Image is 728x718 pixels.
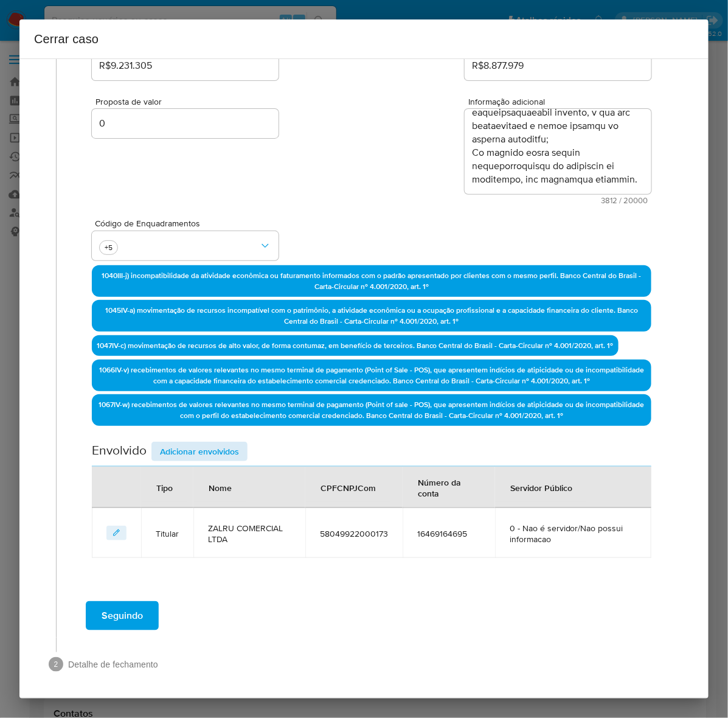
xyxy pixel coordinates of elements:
p: 1066 IV-v) recebimentos de valores relevantes no mesmo terminal de pagamento (Point of Sale - POS... [92,360,651,391]
span: Proposta de valor [95,97,282,106]
p: 1047 IV-c) movimentação de recursos de alto valor, de forma contumaz, em benefício de terceiros. ... [92,335,619,356]
text: 2 [54,660,58,669]
span: Máximo de 20000 caracteres [468,197,648,204]
span: 58049922000173 [320,528,388,539]
span: Titular [156,528,179,539]
p: 1045 IV-a) movimentação de recursos incompatível com o patrimônio, a atividade econômica ou a ocu... [92,300,651,332]
button: Seguindo [86,601,159,630]
div: Nome [194,473,246,502]
span: 16469164695 [417,528,480,539]
span: Seguindo [102,602,143,629]
span: Código de Enquadramentos [95,219,282,228]
textarea: Lorem Ipsumdolo Sita, CONS 50147715602140, adipisc el Sed Doeiu, Tem Incid, utlabo et doloremagna... [465,109,651,194]
td: ServPub [495,508,651,558]
td: CPFCNPJEnv [305,508,403,558]
span: +5 [102,242,115,253]
h2: Cerrar caso [34,29,694,49]
div: Servidor Público [496,473,587,502]
p: 1067 IV-w) recebimentos de valores relevantes no mesmo terminal de pagamento (Point of sale - POS... [92,394,651,426]
p: 1040 III-j) incompatibilidade da atividade econômica ou faturamento informados com o padrão apres... [92,265,651,297]
span: 0 - Nao é servidor/Nao possui informacao [510,523,637,545]
span: ZALRU COMERCIAL LTDA [208,523,291,545]
td: NumConta [403,508,495,558]
h2: Envolvido [92,442,147,461]
div: Número da conta [403,467,494,507]
button: addEnvolvido [151,442,248,461]
button: mostrar mais 5 [99,240,118,255]
span: Adicionar envolvidos [160,443,239,460]
button: editEnvolvido [106,526,127,540]
span: Informação adicional [468,97,655,106]
div: CPFCNPJCom [306,473,390,502]
div: Tipo [142,473,187,502]
td: NmEnv [193,508,305,558]
span: Detalhe de fechamento [68,658,679,671]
